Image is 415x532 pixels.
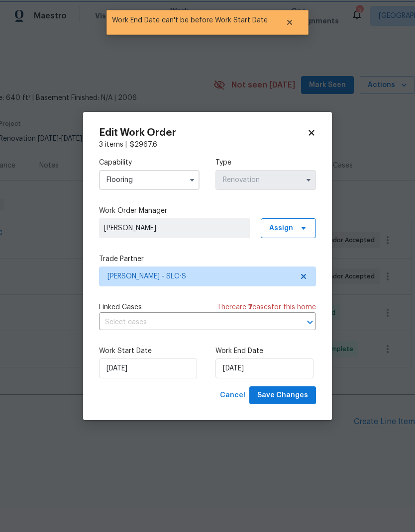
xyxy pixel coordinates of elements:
label: Work End Date [215,346,316,356]
button: Open [303,315,317,329]
span: Assign [269,223,293,233]
h2: Edit Work Order [99,128,307,138]
button: Show options [186,174,198,186]
span: Work End Date can't be before Work Start Date [106,10,273,31]
button: Save Changes [249,386,316,405]
input: Select... [99,170,200,190]
span: [PERSON_NAME] [104,223,245,233]
input: M/D/YYYY [215,358,313,378]
button: Cancel [216,386,249,405]
div: 3 items | [99,140,316,150]
span: Linked Cases [99,302,142,312]
span: There are case s for this home [217,302,316,312]
label: Trade Partner [99,254,316,264]
span: $ 2967.6 [130,141,157,148]
span: 7 [248,304,252,311]
span: Save Changes [257,389,308,402]
input: Select... [215,170,316,190]
label: Work Start Date [99,346,200,356]
button: Close [273,12,306,32]
span: [PERSON_NAME] - SLC-S [107,271,293,281]
label: Type [215,158,316,168]
button: Show options [303,174,314,186]
label: Work Order Manager [99,206,316,216]
input: Select cases [99,315,288,330]
label: Capability [99,158,200,168]
input: M/D/YYYY [99,358,197,378]
span: Cancel [220,389,245,402]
